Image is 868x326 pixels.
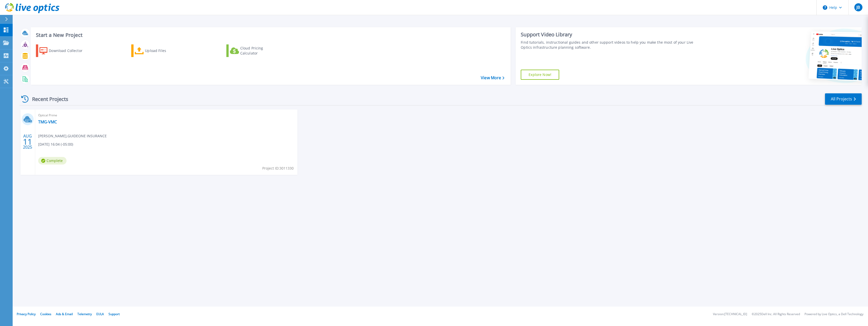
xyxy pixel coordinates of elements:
[131,44,188,57] a: Upload Files
[481,75,504,80] a: View More
[38,113,294,118] span: Optical Prime
[38,157,67,165] span: Complete
[38,133,107,139] span: [PERSON_NAME] , GUIDEONE INSURANCE
[752,313,800,316] li: © 2025 Dell Inc. All Rights Reserved
[49,46,89,56] div: Download Collector
[145,46,185,56] div: Upload Files
[521,70,559,80] a: Explore Now!
[77,312,92,316] a: Telemetry
[856,5,860,9] span: JB
[805,313,863,316] li: Powered by Live Optics, a Dell Technology
[38,119,57,124] a: TMG-VMC
[38,142,73,147] span: [DATE] 16:04 (-05:00)
[521,40,701,50] div: Find tutorials, instructional guides and other support videos to help you make the most of your L...
[23,132,32,151] div: AUG 2025
[262,166,294,171] span: Project ID: 3011330
[17,312,36,316] a: Privacy Policy
[19,93,75,105] div: Recent Projects
[108,312,120,316] a: Support
[226,44,283,57] a: Cloud Pricing Calculator
[56,312,73,316] a: Ads & Email
[40,312,51,316] a: Cookies
[713,313,747,316] li: Version: [TECHNICAL_ID]
[36,44,92,57] a: Download Collector
[825,93,862,105] a: All Projects
[96,312,104,316] a: EULA
[240,46,281,56] div: Cloud Pricing Calculator
[23,140,32,144] span: 11
[521,31,701,38] div: Support Video Library
[36,32,504,38] h3: Start a New Project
